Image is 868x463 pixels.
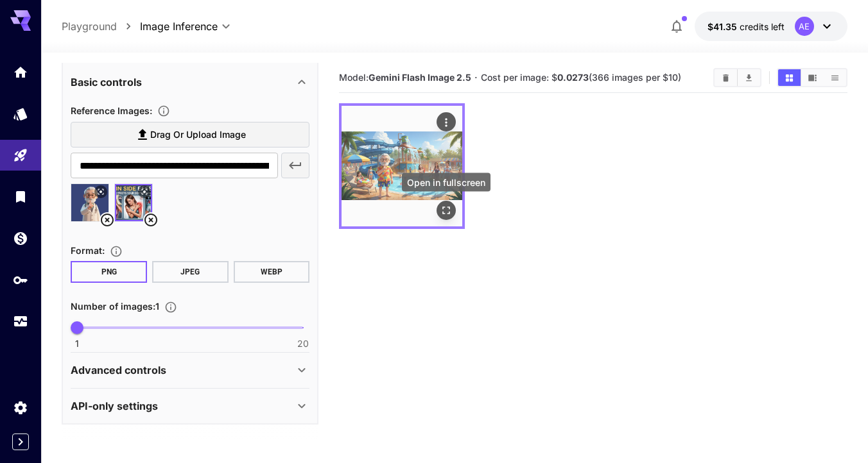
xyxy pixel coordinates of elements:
[402,173,490,192] div: Open in fullscreen
[71,301,159,312] span: Number of images : 1
[71,261,147,283] button: PNG
[795,17,814,36] div: AE
[71,105,152,116] span: Reference Images :
[778,69,801,86] button: Show images in grid view
[62,19,140,34] nav: breadcrumb
[13,314,28,330] div: Usage
[13,64,28,80] div: Home
[713,68,761,87] div: Clear ImagesDownload All
[13,400,28,416] div: Settings
[695,12,847,41] button: $41.34627AE
[71,122,309,148] label: Drag or upload image
[152,105,175,117] button: Upload a reference image to guide the result. This is needed for Image-to-Image or Inpainting. Su...
[152,261,229,283] button: JPEG
[71,67,309,97] div: Basic controls
[71,245,105,256] span: Format :
[71,74,142,90] p: Basic controls
[557,72,589,83] b: 0.0273
[740,21,785,32] span: credits left
[777,68,847,87] div: Show images in grid viewShow images in video viewShow images in list view
[437,112,456,131] div: Actions
[474,70,478,85] p: ·
[62,19,117,34] a: Playground
[71,391,309,421] div: API-only settings
[481,72,681,83] span: Cost per image: $ (366 images per $10)
[13,189,28,205] div: Library
[71,398,158,414] p: API-only settings
[707,21,740,32] span: $41.35
[150,127,246,143] span: Drag or upload image
[824,69,846,86] button: Show images in list view
[342,106,462,226] img: 2Q==
[13,147,28,164] div: Playground
[707,20,785,33] div: $41.34627
[234,261,310,283] button: WEBP
[715,69,737,86] button: Clear Images
[738,69,760,86] button: Download All
[159,301,182,314] button: Specify how many images to generate in a single request. Each image generation will be charged se...
[105,245,128,258] button: Choose the file format for the output image.
[71,362,166,378] p: Advanced controls
[71,355,309,385] div: Advanced controls
[339,72,471,83] span: Model:
[140,19,218,34] span: Image Inference
[437,201,456,220] div: Open in fullscreen
[297,337,309,350] span: 20
[13,230,28,246] div: Wallet
[12,434,29,450] button: Expand sidebar
[801,69,824,86] button: Show images in video view
[369,72,471,83] b: Gemini Flash Image 2.5
[13,272,28,288] div: API Keys
[75,337,79,350] span: 1
[13,106,28,122] div: Models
